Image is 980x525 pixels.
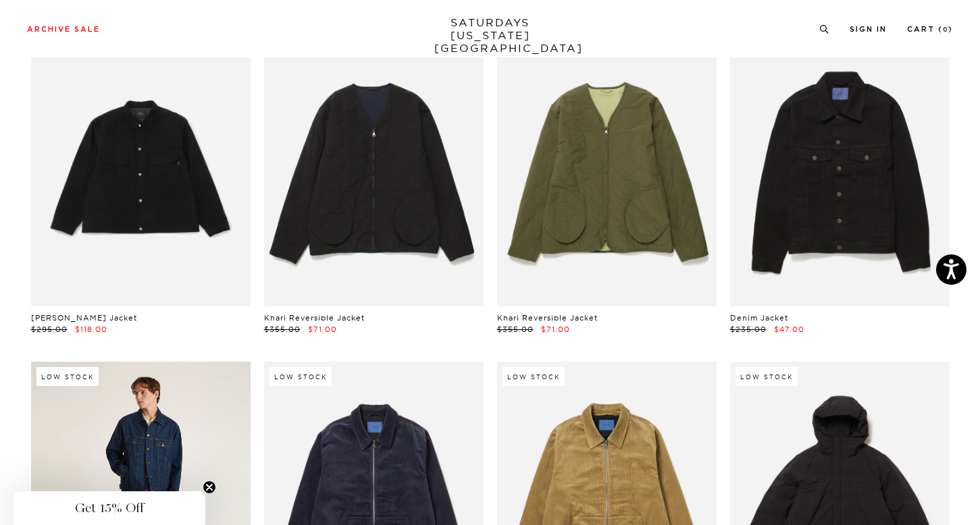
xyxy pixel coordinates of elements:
span: $71.00 [308,325,337,334]
a: Denim Jacket [730,313,788,323]
span: $118.00 [75,325,107,334]
a: [PERSON_NAME] Jacket [31,313,137,323]
span: $71.00 [541,325,570,334]
div: Low Stock [269,367,332,386]
span: $295.00 [31,325,68,334]
div: Low Stock [736,367,798,386]
div: Low Stock [502,367,565,386]
button: Close teaser [203,480,216,494]
div: Low Stock [36,367,99,386]
a: Khari Reversible Jacket [264,313,365,323]
a: Archive Sale [27,26,100,33]
span: $355.00 [264,325,301,334]
span: $47.00 [774,325,804,334]
span: $235.00 [730,325,767,334]
a: SATURDAYS[US_STATE][GEOGRAPHIC_DATA] [434,16,546,55]
a: Sign In [850,26,887,33]
a: Cart (0) [907,26,953,33]
a: Khari Reversible Jacket [497,313,598,323]
div: Get 15% OffClose teaser [14,491,205,525]
span: $355.00 [497,325,534,334]
small: 0 [943,27,948,33]
span: Get 15% Off [75,500,144,516]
